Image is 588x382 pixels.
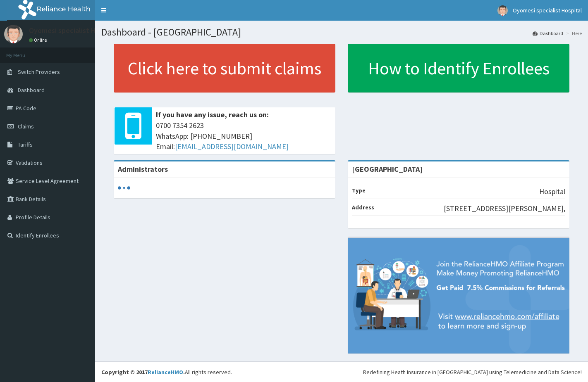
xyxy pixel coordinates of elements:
svg: audio-loading [118,182,130,194]
strong: [GEOGRAPHIC_DATA] [352,164,423,174]
a: How to Identify Enrollees [348,44,569,93]
a: [EMAIL_ADDRESS][DOMAIN_NAME] [175,142,289,151]
span: Tariffs [18,141,33,148]
span: Dashboard [18,86,45,94]
p: [STREET_ADDRESS][PERSON_NAME], [444,203,565,214]
img: User Image [497,5,508,16]
li: Here [564,30,582,37]
b: If you have any issue, reach us on: [156,110,269,119]
b: Address [352,204,374,211]
strong: Copyright © 2017 . [101,368,185,376]
h1: Dashboard - [GEOGRAPHIC_DATA] [101,27,582,38]
span: 0700 7354 2623 WhatsApp: [PHONE_NUMBER] Email: [156,120,331,152]
a: Online [29,37,49,43]
span: Switch Providers [18,68,60,76]
p: Hospital [539,186,565,197]
img: provider-team-banner.png [348,238,569,354]
span: Claims [18,123,34,130]
a: RelianceHMO [148,368,183,376]
b: Administrators [118,164,168,174]
a: Dashboard [533,30,563,37]
p: Oyomesi specialist Hospital [29,27,118,34]
b: Type [352,187,366,194]
span: Oyomesi specialist Hospital [513,7,582,14]
div: Redefining Heath Insurance in [GEOGRAPHIC_DATA] using Telemedicine and Data Science! [363,368,582,376]
a: Click here to submit claims [114,44,335,93]
img: User Image [4,25,23,43]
